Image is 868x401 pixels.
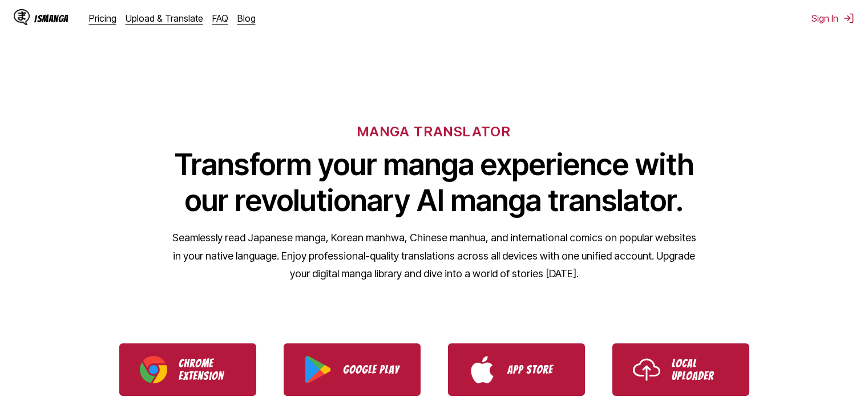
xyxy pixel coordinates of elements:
[14,9,30,25] img: IsManga Logo
[119,343,256,396] a: Download IsManga Chrome Extension
[172,229,697,283] p: Seamlessly read Japanese manga, Korean manhwa, Chinese manhua, and international comics on popula...
[812,13,854,24] button: Sign In
[448,343,585,396] a: Download IsManga from App Store
[34,13,68,24] div: IsManga
[357,123,511,140] h6: MANGA TRANSLATOR
[304,356,332,383] img: Google Play logo
[172,147,697,218] h1: Transform your manga experience with our revolutionary AI manga translator.
[284,343,421,396] a: Download IsManga from Google Play
[843,13,854,24] img: Sign out
[507,363,564,376] p: App Store
[237,13,256,24] a: Blog
[612,343,749,396] a: Use IsManga Local Uploader
[179,357,236,382] p: Chrome Extension
[633,356,660,383] img: Upload icon
[89,13,116,24] a: Pricing
[672,357,729,382] p: Local Uploader
[14,9,89,27] a: IsManga LogoIsManga
[212,13,228,24] a: FAQ
[140,356,167,383] img: Chrome logo
[126,13,203,24] a: Upload & Translate
[469,356,496,383] img: App Store logo
[343,363,400,376] p: Google Play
